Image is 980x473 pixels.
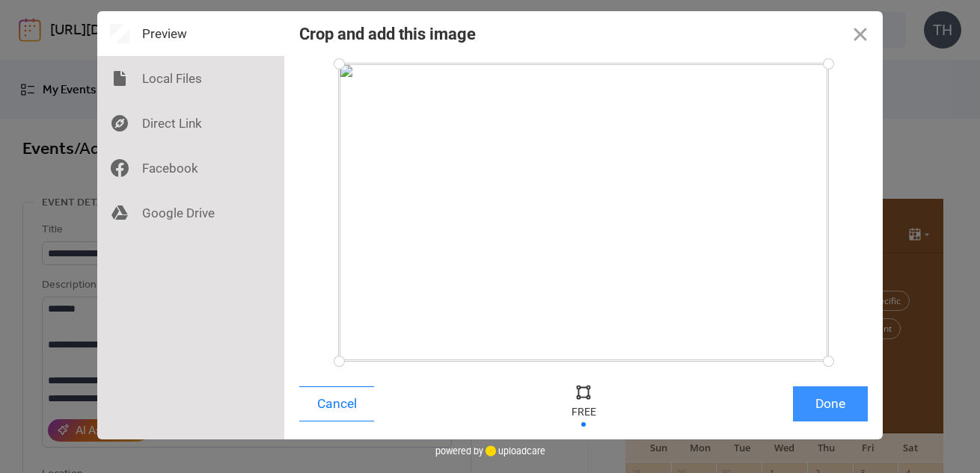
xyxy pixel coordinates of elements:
[97,191,284,235] div: Google Drive
[97,146,284,191] div: Facebook
[435,439,545,462] div: powered by
[299,25,476,43] div: Crop and add this image
[483,445,545,457] a: uploadcare
[838,11,883,56] button: Close
[299,386,374,421] button: Cancel
[97,101,284,146] div: Direct Link
[97,56,284,101] div: Local Files
[793,386,868,421] button: Done
[97,11,284,56] div: Preview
